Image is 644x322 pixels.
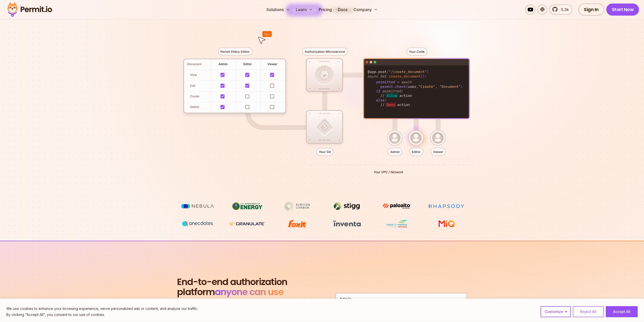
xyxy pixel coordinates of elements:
[6,312,198,318] p: By clicking "Accept All", you consent to our use of cookies.
[428,201,465,211] img: Rhapsody Health
[378,201,416,210] img: paloalto
[558,7,569,13] span: 5.3k
[430,220,464,228] img: MIQ
[228,219,266,229] img: Granulate
[541,306,571,317] button: Customize
[378,219,416,229] img: Casa dos Ventos
[336,5,349,15] a: Docs
[328,219,366,228] img: inventa
[179,219,216,228] img: vega
[5,1,54,18] img: Permit logo
[606,306,638,317] button: Accept All
[317,5,334,15] a: Pricing
[179,201,216,211] img: Nebula
[606,4,639,16] a: Start Now
[549,5,572,15] a: 5.3k
[294,5,315,15] button: Learn
[328,201,366,211] img: Stigg
[573,306,604,317] button: Reject All
[6,306,198,312] p: We use cookies to enhance your browsing experience, serve personalized ads or content, and analyz...
[278,219,316,229] img: Foxit
[177,277,287,287] span: End-to-end authorization
[177,277,287,297] h2: platform
[228,201,266,211] img: US department of energy
[264,5,292,15] button: Solutions
[351,5,380,15] button: Company
[215,285,284,298] span: anyone can use
[278,201,316,211] img: Rubicon
[578,4,604,16] a: Sign In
